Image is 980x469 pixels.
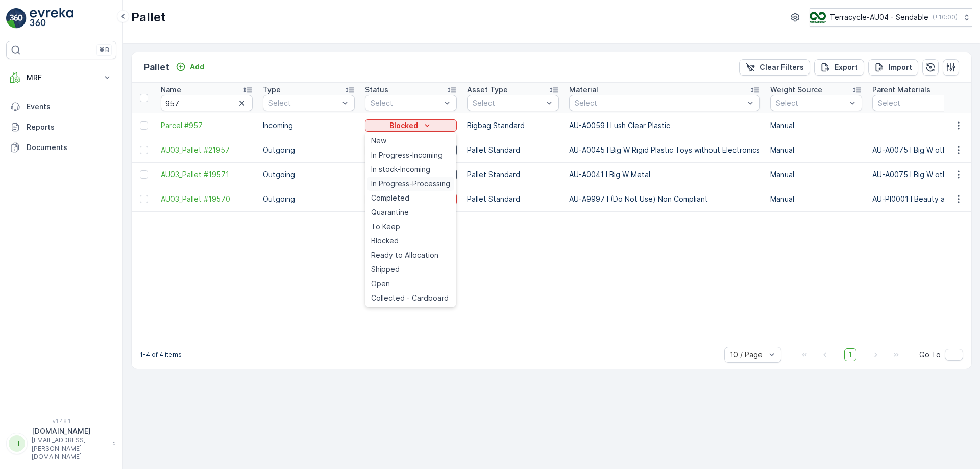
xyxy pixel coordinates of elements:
p: Select [575,98,744,108]
p: [EMAIL_ADDRESS][PERSON_NAME][DOMAIN_NAME] [32,436,107,461]
p: [DOMAIN_NAME] [32,426,107,436]
p: Asset Type [467,85,508,95]
td: Bigbag Standard [462,113,564,138]
p: Terracycle-AU04 - Sendable [830,12,928,22]
button: Clear Filters [739,59,810,76]
span: In Progress-Processing [371,179,450,189]
p: Select [371,98,441,108]
button: TT[DOMAIN_NAME][EMAIL_ADDRESS][PERSON_NAME][DOMAIN_NAME] [6,426,116,461]
p: Select [268,98,339,108]
img: logo_light-DOdMpM7g.png [30,8,73,29]
td: Incoming [258,113,360,138]
span: Go To [919,350,941,360]
button: Blocked [365,119,457,132]
button: Export [814,59,864,76]
input: Search [161,95,253,111]
p: Clear Filters [759,62,804,72]
span: To Keep [371,221,400,232]
p: Blocked [389,120,418,131]
a: AU03_Pallet #21957 [161,145,253,155]
button: Add [171,61,208,73]
span: Shipped [371,264,400,275]
button: Import [868,59,918,76]
td: Outgoing [258,162,360,187]
td: Outgoing [258,187,360,211]
p: Documents [27,142,112,153]
td: AU-A0041 I Big W Metal [564,162,765,187]
td: Outgoing [258,138,360,162]
p: Pallet [131,9,166,26]
img: logo [6,8,27,29]
p: Select [473,98,543,108]
td: Pallet Standard [462,187,564,211]
img: terracycle_logo.png [810,12,826,23]
td: Manual [765,187,867,211]
p: Name [161,85,181,95]
p: Add [190,62,204,72]
p: ⌘B [99,46,109,54]
div: Toggle Row Selected [140,170,148,179]
a: Documents [6,137,116,158]
td: Pallet Standard [462,138,564,162]
p: Material [569,85,598,95]
td: AU-A0059 I Lush Clear Plastic [564,113,765,138]
div: Toggle Row Selected [140,121,148,130]
ul: Blocked [365,132,456,307]
p: Parent Materials [872,85,930,95]
span: In stock-Incoming [371,164,430,175]
p: Select [776,98,846,108]
p: Reports [27,122,112,132]
p: Export [835,62,858,72]
span: Ready to Allocation [371,250,438,260]
p: Weight Source [770,85,822,95]
a: Reports [6,117,116,137]
td: AU-A0045 I Big W Rigid Plastic Toys without Electronics [564,138,765,162]
a: AU03_Pallet #19571 [161,169,253,180]
p: Pallet [144,60,169,75]
div: TT [9,435,25,452]
p: Type [263,85,281,95]
p: Import [889,62,912,72]
a: Parcel #957 [161,120,253,131]
span: v 1.48.1 [6,418,116,424]
td: AU-A9997 I (Do Not Use) Non Compliant [564,187,765,211]
p: MRF [27,72,96,83]
div: Toggle Row Selected [140,146,148,154]
span: Collected - Cardboard [371,293,449,303]
p: ( +10:00 ) [933,13,958,21]
span: 1 [844,348,856,361]
p: 1-4 of 4 items [140,351,182,359]
span: Open [371,279,390,289]
td: Manual [765,113,867,138]
span: In Progress-Incoming [371,150,443,160]
div: Toggle Row Selected [140,195,148,203]
td: Pallet Standard [462,162,564,187]
button: MRF [6,67,116,88]
span: Quarantine [371,207,409,217]
td: Manual [765,162,867,187]
button: Terracycle-AU04 - Sendable(+10:00) [810,8,972,27]
p: Events [27,102,112,112]
p: Status [365,85,388,95]
a: AU03_Pallet #19570 [161,194,253,204]
a: Events [6,96,116,117]
span: Completed [371,193,409,203]
span: Blocked [371,236,399,246]
span: New [371,136,386,146]
td: Manual [765,138,867,162]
